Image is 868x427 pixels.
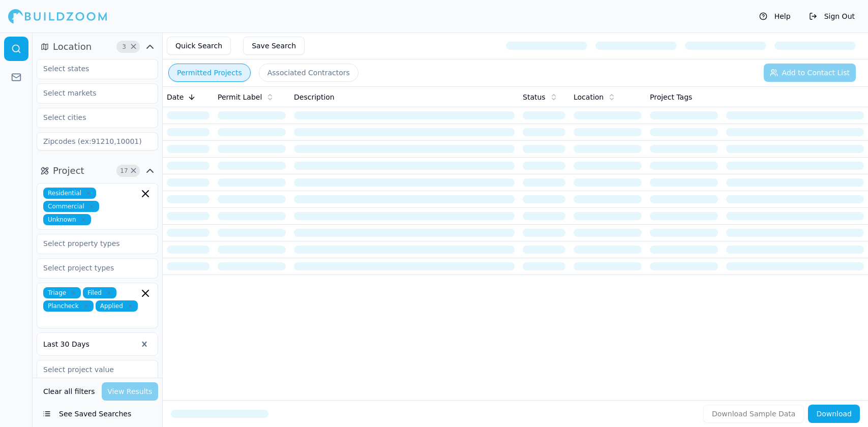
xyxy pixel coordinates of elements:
span: Unknown [43,214,91,225]
span: Plancheck [43,300,94,312]
span: Clear Location filters [130,44,137,49]
button: Permitted Projects [168,64,251,82]
button: Save Search [243,37,305,55]
button: Help [754,8,796,24]
span: Project [53,164,84,178]
span: 3 [119,42,129,52]
button: Clear all filters [41,382,98,401]
span: Description [294,92,335,102]
input: Select markets [37,84,145,102]
input: Select project types [37,259,145,277]
span: Triage [43,287,81,298]
button: See Saved Searches [37,405,158,423]
span: Applied [96,300,138,312]
span: Location [574,92,604,102]
span: Clear Project filters [130,168,137,173]
input: Select cities [37,108,145,127]
button: Sign Out [804,8,860,24]
button: Quick Search [167,37,231,55]
span: Residential [43,188,96,199]
span: Filed [83,287,116,298]
button: Location3Clear Location filters [37,39,158,55]
input: Select property types [37,234,145,253]
button: Project17Clear Project filters [37,163,158,179]
span: Permit Label [218,92,262,102]
button: Download [808,405,860,423]
span: Status [523,92,546,102]
span: 17 [119,166,129,176]
input: Zipcodes (ex:91210,10001) [37,132,158,150]
span: Date [167,92,184,102]
span: Location [53,40,92,54]
input: Select project value [37,360,145,379]
span: Commercial [43,201,99,212]
input: Select states [37,59,145,78]
span: Project Tags [650,92,692,102]
button: Associated Contractors [259,64,358,82]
